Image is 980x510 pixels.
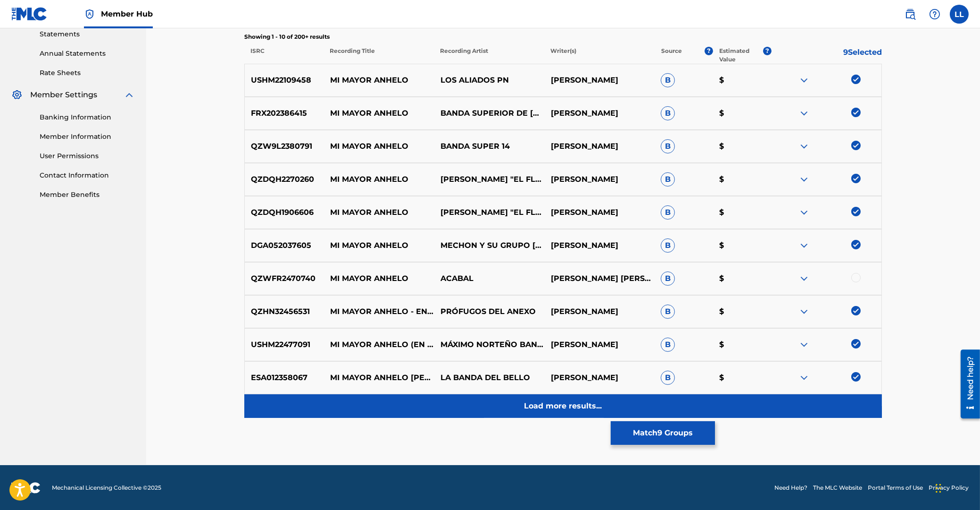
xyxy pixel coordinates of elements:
p: ACABAL [434,273,544,284]
span: B [661,238,675,253]
p: [PERSON_NAME] "EL FLACO" [434,207,544,218]
a: The MLC Website [813,484,862,492]
p: PRÓFUGOS DEL ANEXO [434,306,544,317]
img: search [905,8,916,20]
span: B [661,205,675,220]
img: deselect [851,141,861,150]
iframe: Resource Center [954,345,980,424]
p: MI MAYOR ANHELO [324,207,434,218]
span: B [661,338,675,352]
span: Mechanical Licensing Collective © 2025 [52,484,161,492]
p: $ [713,273,772,284]
p: [PERSON_NAME] [544,339,655,350]
span: B [661,73,675,87]
p: MI MAYOR ANHELO [324,75,434,86]
img: deselect [851,75,861,84]
p: [PERSON_NAME] [544,240,655,251]
img: deselect [851,372,861,382]
a: Member Benefits [40,190,135,200]
p: MI MAYOR ANHELO [324,141,434,152]
p: LA BANDA DEL BELLO [434,372,544,383]
p: [PERSON_NAME] [544,372,655,383]
p: MI MAYOR ANHELO [324,108,434,119]
a: Public Search [901,5,920,24]
p: $ [713,141,772,152]
span: B [661,305,675,319]
p: USHM22109458 [245,75,324,86]
p: MI MAYOR ANHELO [324,273,434,284]
a: Portal Terms of Use [868,484,923,492]
p: QZWFR2470740 [245,273,324,284]
p: [PERSON_NAME] [544,174,655,185]
p: Recording Artist [434,47,544,64]
img: expand [798,273,810,284]
a: Rate Sheets [40,68,135,78]
img: expand [798,174,810,185]
img: deselect [851,240,861,249]
img: expand [798,108,810,119]
span: B [661,371,675,385]
img: expand [798,306,810,317]
p: [PERSON_NAME] [544,108,655,119]
img: expand [798,141,810,152]
p: Estimated Value [719,47,763,64]
p: ESA012358067 [245,372,324,383]
a: Privacy Policy [929,484,969,492]
p: $ [713,339,772,350]
span: ? [763,47,772,55]
img: expand [124,89,135,101]
p: MI MAYOR ANHELO [PERSON_NAME] [324,372,434,383]
div: Drag [936,474,941,502]
img: expand [798,339,810,350]
img: expand [798,75,810,86]
p: LOS ALIADOS PN [434,75,544,86]
img: help [929,8,940,20]
img: Member Settings [11,89,23,101]
img: deselect [851,108,861,117]
p: MI MAYOR ANHELO [324,174,434,185]
a: User Permissions [40,151,135,161]
img: deselect [851,174,861,183]
span: ? [705,47,713,55]
img: deselect [851,207,861,216]
p: $ [713,306,772,317]
p: [PERSON_NAME] [544,75,655,86]
span: B [661,139,675,153]
p: QZDQH2270260 [245,174,324,185]
iframe: Chat Widget [933,465,980,510]
a: Member Information [40,132,135,142]
div: Help [925,5,944,24]
p: $ [713,75,772,86]
img: MLC Logo [11,7,48,21]
a: Need Help? [774,484,807,492]
a: Contact Information [40,170,135,180]
img: logo [11,482,41,493]
p: Showing 1 - 10 of 200+ results [244,33,882,41]
img: Top Rightsholder [84,8,95,20]
a: Statements [40,29,135,39]
p: MI MAYOR ANHELO (EN VIVO) [324,339,434,350]
p: QZDQH1906606 [245,207,324,218]
p: $ [713,108,772,119]
p: ISRC [244,47,324,64]
p: BANDA SUPER 14 [434,141,544,152]
span: Member Hub [101,8,153,19]
img: expand [798,207,810,218]
img: expand [798,372,810,383]
p: [PERSON_NAME] [544,207,655,218]
a: Annual Statements [40,49,135,59]
p: $ [713,207,772,218]
img: deselect [851,339,861,348]
img: expand [798,240,810,251]
p: USHM22477091 [245,339,324,350]
p: $ [713,372,772,383]
p: 9 Selected [772,47,882,64]
p: MECHON Y SU GRUPO [PERSON_NAME] [434,240,544,251]
p: DGA052037605 [245,240,324,251]
p: [PERSON_NAME] [PERSON_NAME] [544,273,655,284]
span: B [661,106,675,120]
p: $ [713,174,772,185]
p: [PERSON_NAME] [544,141,655,152]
